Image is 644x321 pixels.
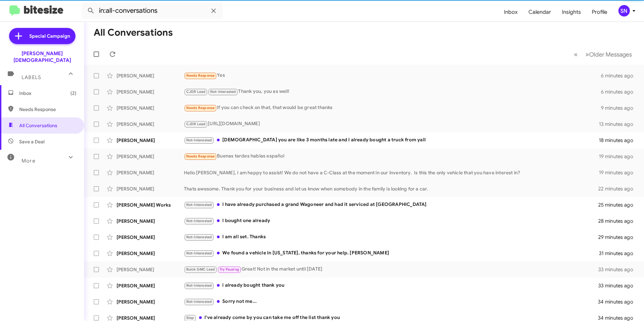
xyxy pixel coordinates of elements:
div: i already bought thank you [184,282,598,289]
span: CJDR Lead [186,90,206,94]
span: Needs Response [186,106,215,110]
div: [PERSON_NAME] Works [117,202,184,208]
a: Calendar [523,2,556,22]
div: [PERSON_NAME] [117,250,184,257]
div: I am all set. Thanks [184,233,598,241]
div: [URL][DOMAIN_NAME] [184,120,599,128]
div: [PERSON_NAME] [117,137,184,144]
span: « [574,50,578,59]
div: [PERSON_NAME] [117,185,184,192]
span: Older Messages [589,51,632,58]
div: 6 minutes ago [601,88,639,95]
div: 33 minutes ago [598,282,639,289]
div: 31 minutes ago [599,250,639,257]
div: Yes [184,72,601,79]
span: Needs Response [19,106,76,113]
div: Thats awesome. Thank you for your business and let us know when somebody in the family is looking... [184,185,598,192]
div: [PERSON_NAME] [117,218,184,224]
span: Stop [186,316,194,320]
span: Labels [22,74,41,80]
div: [DEMOGRAPHIC_DATA] you are like 3 months late and I already bought a truck from yall [184,136,599,144]
span: Inbox [19,90,76,97]
span: Not-Interested [186,235,212,239]
div: 9 minutes ago [601,105,639,111]
div: 29 minutes ago [598,234,639,241]
span: Not-Interested [186,251,212,255]
div: 19 minutes ago [599,169,639,176]
span: Not-Interested [210,90,236,94]
button: SN [613,5,637,16]
div: [PERSON_NAME] [117,282,184,289]
span: All Conversations [19,122,57,129]
div: [PERSON_NAME] [117,234,184,241]
div: I have already purchased a grand Wagoneer and had it serviced at [GEOGRAPHIC_DATA] [184,201,598,209]
div: Great! Not in the market until [DATE] [184,265,598,273]
span: Special Campaign [29,33,70,39]
div: [PERSON_NAME] [117,266,184,273]
span: Not-Interested [186,203,212,207]
input: Search [82,3,223,19]
button: Previous [570,47,582,61]
span: CJDR Lead [186,122,206,126]
div: [PERSON_NAME] [117,88,184,95]
div: [PERSON_NAME] [117,169,184,176]
span: Needs Response [186,73,215,78]
div: 6 minutes ago [601,72,639,79]
div: 28 minutes ago [598,218,639,224]
div: [PERSON_NAME] [117,153,184,160]
div: SN [618,5,630,16]
div: Sorry not me... [184,298,598,306]
div: [PERSON_NAME] [117,298,184,305]
div: Thank you, you as well! [184,88,601,96]
span: More [22,158,35,164]
div: 19 minutes ago [599,153,639,160]
span: Not-Interested [186,219,212,223]
span: Save a Deal [19,138,44,145]
div: 33 minutes ago [598,266,639,273]
span: Buick GMC Lead [186,267,215,272]
span: Needs Response [186,154,215,158]
span: Not-Interested [186,138,212,142]
div: Hello [PERSON_NAME], I am happy to assist! We do not have a C-Class at the moment in our inventor... [184,169,599,176]
span: Not-Interested [186,283,212,288]
div: 25 minutes ago [598,202,639,208]
nav: Page navigation example [570,47,636,61]
div: 34 minutes ago [598,298,639,305]
a: Special Campaign [9,28,75,44]
div: [PERSON_NAME] [117,121,184,128]
div: [PERSON_NAME] [117,105,184,111]
span: » [585,50,589,59]
span: (2) [70,90,76,97]
a: Insights [556,2,586,22]
button: Next [581,47,636,61]
div: 13 minutes ago [599,121,639,128]
div: 18 minutes ago [599,137,639,144]
div: We found a vehicle in [US_STATE], thanks for your help. [PERSON_NAME] [184,249,599,257]
div: 22 minutes ago [598,185,639,192]
h1: All Conversations [94,27,173,38]
div: If you can check on that, that would be great thanks [184,104,601,112]
div: [PERSON_NAME] [117,72,184,79]
a: Profile [586,2,613,22]
span: Try Pausing [220,267,239,272]
div: Buenas tardes hablas español [184,152,599,160]
a: Inbox [498,2,523,22]
div: I bought one already [184,217,598,225]
span: Not-Interested [186,299,212,304]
